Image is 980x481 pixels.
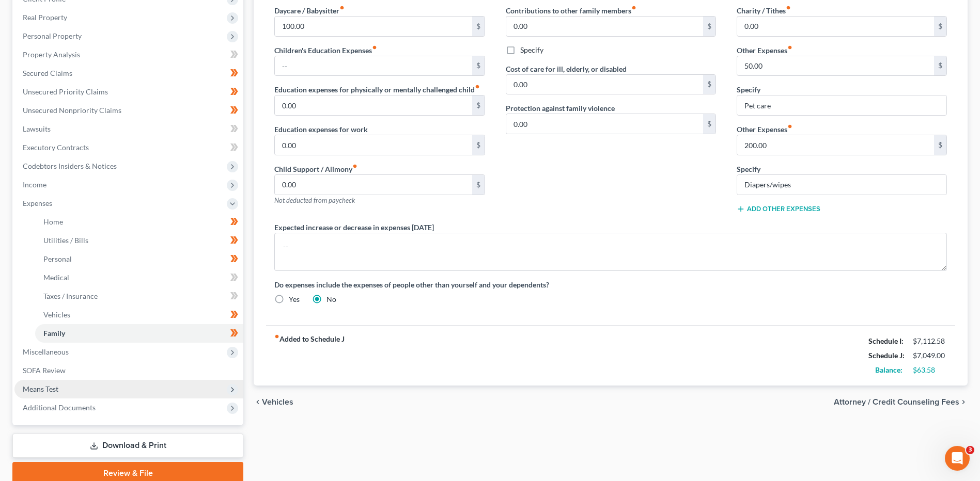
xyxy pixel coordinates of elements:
i: fiber_manual_record [631,5,636,10]
i: fiber_manual_record [274,334,279,339]
strong: Schedule J: [868,351,905,360]
input: -- [275,175,472,195]
iframe: Intercom live chat [945,446,970,471]
a: Family [35,324,243,343]
button: Attorney / Credit Counseling Fees chevron_right [834,398,968,406]
span: Personal Property [23,31,82,40]
input: Specify... [737,175,946,195]
span: Property Analysis [23,50,80,59]
span: Home [43,217,63,226]
a: Utilities / Bills [35,231,243,250]
span: Codebtors Insiders & Notices [23,162,117,170]
input: Specify... [737,95,946,115]
label: Protection against family violence [506,103,615,114]
label: Yes [289,294,300,304]
label: Other Expenses [737,45,792,56]
span: Utilities / Bills [43,236,88,245]
i: fiber_manual_record [339,5,345,10]
i: chevron_left [254,398,262,406]
div: $7,112.58 [913,336,947,346]
button: Add Other Expenses [737,205,820,213]
input: -- [275,95,472,115]
label: Other Expenses [737,124,792,135]
input: -- [275,56,472,76]
span: Miscellaneous [23,347,69,356]
div: $ [472,95,485,115]
div: $ [472,56,485,76]
strong: Added to Schedule J [274,334,345,377]
span: 3 [966,446,974,454]
label: Specify [520,45,543,55]
i: fiber_manual_record [372,45,377,50]
span: Medical [43,273,69,282]
a: Download & Print [12,434,243,458]
label: Cost of care for ill, elderly, or disabled [506,63,627,74]
span: Lawsuits [23,124,51,133]
i: fiber_manual_record [787,45,792,50]
a: Executory Contracts [14,138,243,157]
span: Vehicles [262,398,293,406]
strong: Balance: [875,365,903,374]
label: Daycare / Babysitter [274,5,345,16]
label: Expected increase or decrease in expenses [DATE] [274,222,434,233]
span: Additional Documents [23,403,96,412]
a: Personal [35,250,243,268]
input: -- [737,135,934,155]
span: Executory Contracts [23,143,89,152]
span: Expenses [23,199,52,207]
span: Unsecured Priority Claims [23,87,108,96]
label: Specify [737,84,760,95]
input: -- [737,17,934,36]
span: Not deducted from paycheck [274,196,355,204]
a: Unsecured Nonpriority Claims [14,101,243,120]
a: SOFA Review [14,361,243,380]
span: Secured Claims [23,69,72,77]
a: Taxes / Insurance [35,287,243,306]
span: Income [23,180,46,189]
input: -- [275,135,472,155]
strong: Schedule I: [868,336,904,345]
span: Unsecured Nonpriority Claims [23,106,121,115]
label: Charity / Tithes [737,5,791,16]
a: Unsecured Priority Claims [14,83,243,101]
span: Attorney / Credit Counseling Fees [834,398,959,406]
a: Home [35,213,243,231]
div: $63.58 [913,365,947,375]
label: No [326,294,336,304]
span: Personal [43,254,72,263]
i: fiber_manual_record [786,5,791,10]
input: -- [275,17,472,36]
i: chevron_right [959,398,968,406]
a: Property Analysis [14,45,243,64]
div: $7,049.00 [913,350,947,361]
label: Education expenses for work [274,124,368,135]
label: Specify [737,164,760,174]
div: $ [703,114,715,134]
div: $ [703,17,715,36]
span: SOFA Review [23,366,66,375]
button: chevron_left Vehicles [254,398,293,406]
span: Taxes / Insurance [43,292,98,300]
span: Family [43,329,65,338]
div: $ [472,175,485,195]
label: Children's Education Expenses [274,45,377,56]
input: -- [506,75,703,94]
span: Vehicles [43,310,70,319]
label: Do expenses include the expenses of people other than yourself and your dependents? [274,279,947,290]
label: Education expenses for physically or mentally challenged child [274,84,480,95]
span: Means Test [23,384,58,393]
div: $ [472,17,485,36]
a: Secured Claims [14,64,243,83]
input: -- [506,17,703,36]
i: fiber_manual_record [352,164,357,169]
div: $ [934,56,946,76]
i: fiber_manual_record [475,84,480,89]
input: -- [506,114,703,134]
a: Lawsuits [14,120,243,138]
div: $ [934,135,946,155]
label: Child Support / Alimony [274,164,357,174]
input: -- [737,56,934,76]
i: fiber_manual_record [787,124,792,129]
div: $ [934,17,946,36]
label: Contributions to other family members [506,5,636,16]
